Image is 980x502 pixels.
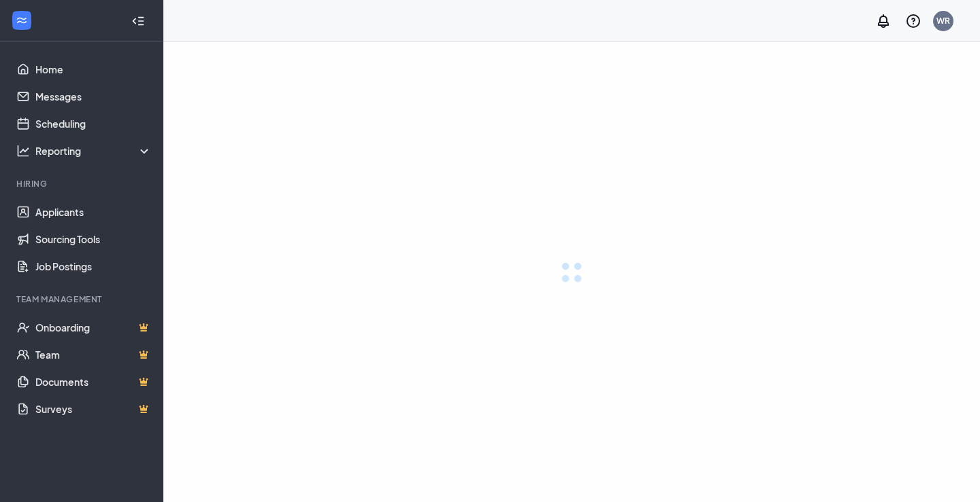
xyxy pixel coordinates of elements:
a: SurveysCrown [35,395,152,423]
svg: QuestionInfo [905,13,921,29]
a: TeamCrown [35,341,152,368]
svg: WorkstreamLogo [15,14,29,27]
a: Home [35,56,152,83]
div: Reporting [35,144,152,158]
div: Hiring [16,178,149,190]
a: Job Postings [35,253,152,280]
div: WR [936,15,950,26]
a: OnboardingCrown [35,314,152,341]
svg: Analysis [16,144,30,158]
svg: Notifications [875,13,892,29]
div: Team Management [16,293,149,305]
a: Sourcing Tools [35,226,152,253]
svg: Collapse [131,14,145,28]
a: Applicants [35,198,152,226]
a: Messages [35,83,152,110]
a: DocumentsCrown [35,368,152,395]
a: Scheduling [35,110,152,137]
